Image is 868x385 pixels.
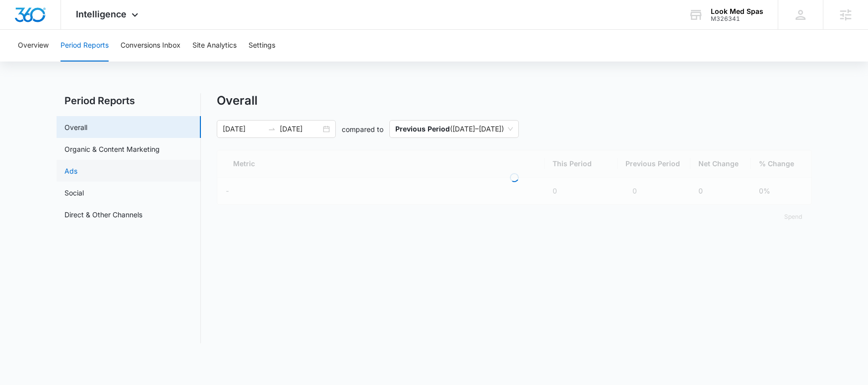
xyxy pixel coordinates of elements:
a: Overall [64,122,87,132]
a: Organic & Content Marketing [64,144,160,154]
button: Site Analytics [192,30,237,62]
h1: Overall [217,93,257,108]
span: ( [DATE] – [DATE] ) [395,121,513,137]
span: Intelligence [76,9,126,19]
h2: Period Reports [57,93,201,108]
div: account id [711,15,763,22]
button: Conversions Inbox [121,30,181,62]
p: Previous Period [395,125,450,133]
input: End date [280,124,321,134]
a: Direct & Other Channels [64,209,142,220]
a: Social [64,188,84,198]
button: Overview [18,30,49,62]
span: swap-right [268,125,276,133]
button: Spend [774,205,812,229]
input: Start date [223,124,264,134]
span: to [268,125,276,133]
button: Period Reports [61,30,109,62]
button: Settings [248,30,275,62]
a: Ads [64,166,77,176]
div: account name [711,7,763,15]
p: compared to [342,124,383,134]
